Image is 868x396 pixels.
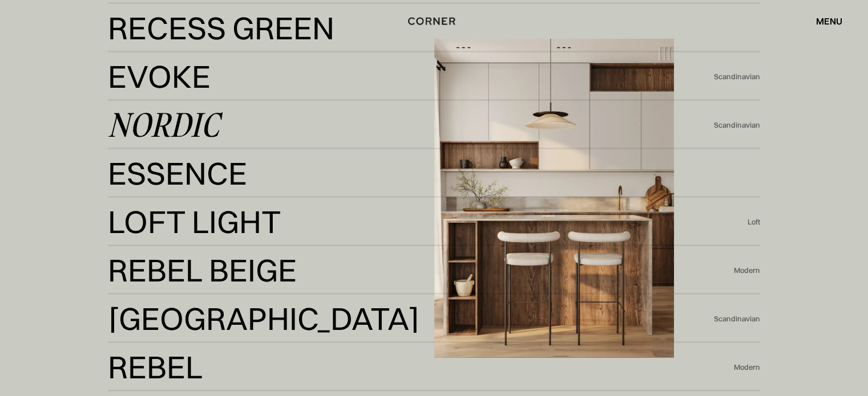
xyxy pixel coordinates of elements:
a: EssenceEssence [108,160,761,187]
div: Modern [734,362,760,373]
div: Rebel Beige [108,284,281,311]
div: Modern [734,266,760,276]
div: Loft Light [108,208,281,235]
div: Loft [748,217,760,227]
div: menu [816,17,842,26]
div: Evoke [108,63,211,90]
a: EvokeEvoke [108,63,714,91]
div: Loft Light [108,235,271,263]
div: [GEOGRAPHIC_DATA] [108,305,420,332]
div: Evoke [108,90,200,117]
a: Rebel BeigeRebel Beige [108,256,734,284]
div: [GEOGRAPHIC_DATA] [108,332,401,360]
a: Nordic [108,111,714,139]
a: Loft LightLoft Light [108,208,748,236]
a: RebelRebel [108,353,734,381]
div: menu [805,11,842,31]
div: Scandinavian [714,314,760,324]
div: Essence [108,160,247,187]
div: Essence [108,187,228,214]
div: Rebel Beige [108,256,297,284]
a: [GEOGRAPHIC_DATA][GEOGRAPHIC_DATA] [108,305,714,333]
div: Scandinavian [714,120,760,130]
div: Scandinavian [714,72,760,82]
div: Rebel [108,353,203,381]
div: Nordic [108,111,219,138]
a: home [404,14,463,28]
